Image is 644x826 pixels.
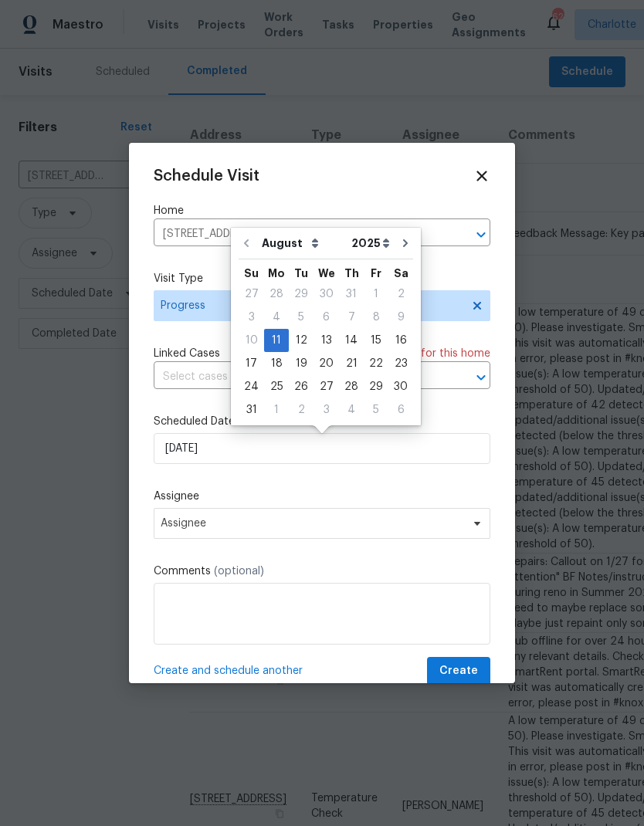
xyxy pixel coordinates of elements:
div: Thu Aug 14 2025 [339,329,364,352]
div: 24 [239,376,264,398]
span: Progress [161,298,461,313]
label: Comments [154,564,490,579]
div: 28 [264,283,289,305]
label: Visit Type [154,271,490,286]
div: Tue Sep 02 2025 [289,398,314,421]
div: Mon Aug 11 2025 [264,329,289,352]
div: 4 [264,306,289,328]
div: 30 [314,283,339,305]
div: 31 [239,399,264,421]
div: 7 [339,306,364,328]
div: 27 [314,376,339,398]
select: Year [347,232,394,255]
button: Create [427,657,490,686]
div: 9 [388,306,413,328]
div: 4 [339,399,364,421]
span: Create and schedule another [154,663,303,679]
div: Sun Jul 27 2025 [239,283,264,306]
div: 15 [364,330,388,351]
div: Sun Aug 31 2025 [239,398,264,421]
div: 5 [364,399,388,421]
div: Sun Aug 03 2025 [239,306,264,329]
span: Create [439,662,478,681]
div: 1 [364,283,388,305]
div: Sat Sep 06 2025 [388,398,413,421]
div: Sat Aug 09 2025 [388,306,413,329]
div: Sat Aug 16 2025 [388,329,413,352]
div: 30 [388,376,413,398]
button: Go to previous month [235,228,258,259]
div: Sat Aug 02 2025 [388,283,413,306]
div: 3 [239,306,264,328]
div: Mon Aug 04 2025 [264,306,289,329]
div: Tue Aug 26 2025 [289,375,314,398]
div: Sun Aug 24 2025 [239,375,264,398]
div: 22 [364,353,388,374]
div: Thu Aug 07 2025 [339,306,364,329]
div: 26 [289,376,314,398]
div: 3 [314,399,339,421]
div: 19 [289,353,314,374]
div: Fri Aug 08 2025 [364,306,388,329]
div: 8 [364,306,388,328]
div: 2 [388,283,413,305]
div: 27 [239,283,264,305]
div: Tue Jul 29 2025 [289,283,314,306]
div: 13 [314,330,339,351]
span: Linked Cases [154,346,220,361]
div: 29 [289,283,314,305]
div: Wed Aug 06 2025 [314,306,339,329]
div: Mon Aug 18 2025 [264,352,289,375]
div: 10 [239,330,264,351]
div: Fri Sep 05 2025 [364,398,388,421]
abbr: Wednesday [318,268,335,279]
div: 14 [339,330,364,351]
div: Sun Aug 10 2025 [239,329,264,352]
div: 17 [239,353,264,374]
div: Wed Aug 20 2025 [314,352,339,375]
div: 5 [289,306,314,328]
div: 6 [388,399,413,421]
div: Thu Aug 21 2025 [339,352,364,375]
label: Assignee [154,489,490,504]
input: Select cases [154,365,447,389]
div: Fri Aug 22 2025 [364,352,388,375]
div: 29 [364,376,388,398]
div: Sat Aug 23 2025 [388,352,413,375]
span: Close [473,168,490,184]
input: Enter in an address [154,222,447,246]
abbr: Friday [371,268,381,279]
div: Tue Aug 05 2025 [289,306,314,329]
span: Assignee [161,517,463,530]
abbr: Saturday [394,268,408,279]
div: Thu Jul 31 2025 [339,283,364,306]
div: Wed Jul 30 2025 [314,283,339,306]
div: 23 [388,353,413,374]
div: Wed Aug 13 2025 [314,329,339,352]
div: 16 [388,330,413,351]
div: 11 [264,330,289,351]
div: 2 [289,399,314,421]
div: Wed Aug 27 2025 [314,375,339,398]
label: Home [154,203,490,218]
div: 28 [339,376,364,398]
div: Thu Sep 04 2025 [339,398,364,421]
div: 31 [339,283,364,305]
div: Sun Aug 17 2025 [239,352,264,375]
div: Tue Aug 19 2025 [289,352,314,375]
div: Tue Aug 12 2025 [289,329,314,352]
div: 12 [289,330,314,351]
div: Sat Aug 30 2025 [388,375,413,398]
input: M/D/YYYY [154,433,490,464]
div: 25 [264,376,289,398]
div: Mon Aug 25 2025 [264,375,289,398]
div: 20 [314,353,339,374]
label: Scheduled Date [154,414,490,429]
button: Open [470,224,492,245]
div: 6 [314,306,339,328]
abbr: Tuesday [294,268,308,279]
div: 21 [339,353,364,374]
span: Schedule Visit [154,168,259,184]
div: Mon Sep 01 2025 [264,398,289,421]
abbr: Monday [268,268,285,279]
